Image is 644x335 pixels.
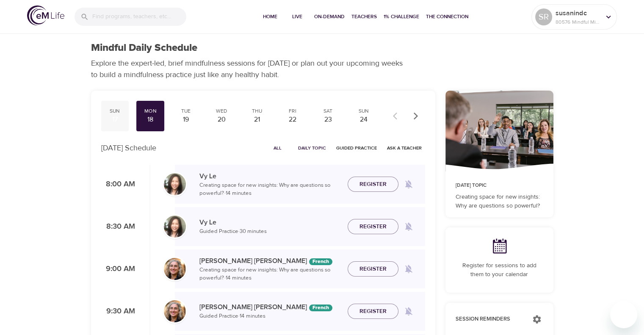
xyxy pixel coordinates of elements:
span: Register [359,179,387,190]
span: Teachers [351,12,377,21]
span: Register [359,221,387,232]
span: Ask a Teacher [387,144,422,152]
div: Tue [175,108,196,115]
button: Register [348,261,398,277]
p: Guided Practice · 14 minutes [199,312,341,321]
span: Home [260,12,280,21]
img: Maria%20Alonso%20Martinez.png [164,258,186,280]
button: All [264,141,291,155]
div: 23 [318,115,339,125]
div: Fri [282,108,303,115]
input: Find programs, teachers, etc... [92,8,186,26]
iframe: Button to launch messaging window [610,301,637,328]
p: Register for sessions to add them to your calendar [456,261,543,279]
p: susanindc [556,8,600,18]
button: Daily Topic [295,141,329,155]
span: Remind me when a class goes live every Monday at 8:00 AM [398,174,419,194]
div: The episodes in this programs will be in French [309,258,332,265]
span: Guided Practice [336,144,377,152]
span: On-Demand [314,12,345,21]
p: Creating space for new insights: Why are questions so powerful? · 14 minutes [199,181,341,198]
p: 8:00 AM [101,179,135,190]
img: vy-profile-good-3.jpg [164,216,186,238]
img: Maria%20Alonso%20Martinez.png [164,300,186,322]
p: [DATE] Schedule [101,142,156,154]
button: Register [348,177,398,192]
div: 19 [175,115,196,125]
div: The episodes in this programs will be in French [309,305,332,311]
div: Wed [211,108,232,115]
button: Guided Practice [333,141,380,155]
p: Guided Practice · 30 minutes [199,227,341,236]
span: Register [359,306,387,317]
img: logo [27,6,64,25]
span: 1% Challenge [384,12,419,21]
div: SR [535,8,552,25]
p: Vy Le [199,217,341,227]
span: Remind me when a class goes live every Monday at 9:00 AM [398,259,419,279]
div: 17 [105,115,126,125]
h1: Mindful Daily Schedule [91,42,197,54]
div: Thu [246,108,268,115]
div: Sat [318,108,339,115]
div: Mon [140,108,161,115]
p: Creating space for new insights: Why are questions so powerful? [456,193,543,210]
div: Sun [353,108,374,115]
p: Creating space for new insights: Why are questions so powerful? · 14 minutes [199,266,341,282]
p: 9:30 AM [101,306,135,317]
p: [PERSON_NAME] [PERSON_NAME] [199,256,341,266]
span: All [268,144,288,152]
button: Register [348,219,398,235]
span: Live [287,12,307,21]
div: 20 [211,115,232,125]
p: Vy Le [199,171,341,181]
img: vy-profile-good-3.jpg [164,173,186,195]
div: 18 [140,115,161,125]
p: 9:00 AM [101,263,135,275]
span: Register [359,264,387,274]
p: 8:30 AM [101,221,135,233]
span: Remind me when a class goes live every Monday at 8:30 AM [398,216,419,237]
p: Explore the expert-led, brief mindfulness sessions for [DATE] or plan out your upcoming weeks to ... [91,58,409,80]
div: Sun [105,108,126,115]
button: Register [348,304,398,319]
span: Daily Topic [298,144,326,152]
button: Ask a Teacher [384,141,425,155]
p: 80576 Mindful Minutes [556,18,600,26]
span: Remind me when a class goes live every Monday at 9:30 AM [398,301,419,321]
p: [DATE] Topic [456,182,543,189]
p: [PERSON_NAME] [PERSON_NAME] [199,302,341,312]
div: 21 [246,115,268,125]
div: 22 [282,115,303,125]
div: 24 [353,115,374,125]
span: The Connection [426,12,468,21]
p: Session Reminders [456,315,524,324]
